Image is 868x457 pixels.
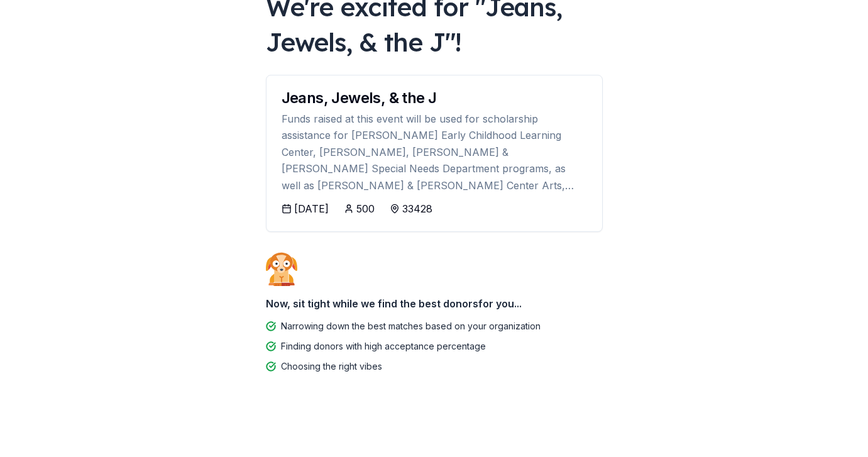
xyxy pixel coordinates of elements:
img: Dog waiting patiently [266,252,297,286]
div: Choosing the right vibes [281,359,382,374]
div: Now, sit tight while we find the best donors for you... [266,291,603,316]
div: 33428 [402,201,432,216]
div: Jeans, Jewels, & the J [282,91,587,106]
div: [DATE] [294,201,329,216]
div: Finding donors with high acceptance percentage [281,339,486,354]
div: Narrowing down the best matches based on your organization [281,319,541,334]
div: Funds raised at this event will be used for scholarship assistance for [PERSON_NAME] Early Childh... [282,111,587,194]
div: 500 [356,201,375,216]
